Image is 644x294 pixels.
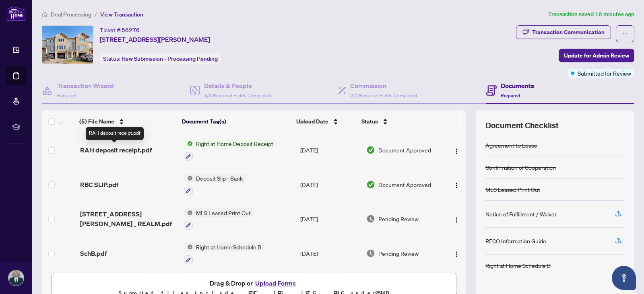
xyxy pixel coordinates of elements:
[8,270,24,286] img: Profile Icon
[100,35,210,44] span: [STREET_ADDRESS][PERSON_NAME]
[358,110,438,133] th: Status
[485,236,546,245] div: RECO Information Guide
[204,81,271,90] h4: Details & People
[204,93,271,99] span: 3/3 Required Fields Completed
[100,53,221,64] div: Status:
[293,110,358,133] th: Upload Date
[450,212,463,225] button: Logo
[450,178,463,191] button: Logo
[184,139,193,148] img: Status Icon
[80,249,107,258] span: SchB.pdf
[86,127,144,140] div: RAH deposit receipt.pdf
[485,120,559,131] span: Document Checklist
[297,236,363,271] td: [DATE]
[179,110,293,133] th: Document Tag(s)
[184,208,254,230] button: Status IconMLS Leased Print Out
[51,11,91,18] span: Deal Processing
[80,145,152,155] span: RAH deposit receipt.pdf
[57,81,114,90] h4: Transaction Wizard
[253,278,298,288] button: Upload Forms
[366,180,375,189] img: Document Status
[76,110,179,133] th: (5) File Name
[297,202,363,236] td: [DATE]
[450,144,463,156] button: Logo
[578,69,631,78] span: Submitted for Review
[184,174,246,195] button: Status IconDeposit Slip - Bank
[378,249,419,258] span: Pending Review
[453,217,460,223] img: Logo
[501,93,520,99] span: Required
[122,27,140,34] span: 56276
[485,185,540,194] div: MLS Leased Print Out
[42,12,47,17] span: home
[184,243,264,264] button: Status IconRight at Home Schedule B
[378,146,431,154] span: Document Approved
[564,49,629,62] span: Update for Admin Review
[100,25,140,35] div: Ticket #:
[42,26,93,64] img: IMG-S12380762_1.jpg
[366,146,375,154] img: Document Status
[485,210,557,218] div: Notice of Fulfillment / Waiver
[485,261,551,270] div: Right at Home Schedule B
[453,148,460,154] img: Logo
[193,243,264,251] span: Right at Home Schedule B
[193,208,254,217] span: MLS Leased Print Out
[80,180,118,189] span: RBC SLIP.pdf
[210,278,298,288] span: Drag & Drop or
[450,247,463,260] button: Logo
[453,251,460,257] img: Logo
[184,139,277,161] button: Status IconRight at Home Deposit Receipt
[378,214,419,223] span: Pending Review
[559,49,634,62] button: Update for Admin Review
[193,139,277,148] span: Right at Home Deposit Receipt
[485,163,556,172] div: Confirmation of Cooperation
[193,174,246,183] span: Deposit Slip - Bank
[516,25,611,39] button: Transaction Communication
[366,249,375,258] img: Document Status
[122,55,218,62] span: New Submission - Processing Pending
[100,11,143,18] span: View Transaction
[485,141,537,150] div: Agreement to Lease
[57,93,76,99] span: Required
[79,117,114,126] span: (5) File Name
[297,133,363,167] td: [DATE]
[622,31,628,37] span: ellipsis
[80,209,178,228] span: [STREET_ADDRESS][PERSON_NAME] _ REALM.pdf
[297,167,363,202] td: [DATE]
[612,266,636,290] button: Open asap
[95,10,97,19] li: /
[184,174,193,183] img: Status Icon
[296,117,328,126] span: Upload Date
[532,26,605,39] div: Transaction Communication
[361,117,378,126] span: Status
[366,214,375,223] img: Document Status
[6,6,26,21] img: logo
[453,182,460,189] img: Logo
[184,243,193,251] img: Status Icon
[350,93,417,99] span: 2/2 Required Fields Completed
[548,10,634,19] article: Transaction saved 16 minutes ago
[378,180,431,189] span: Document Approved
[350,81,417,90] h4: Commission
[184,208,193,217] img: Status Icon
[501,81,534,90] h4: Documents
